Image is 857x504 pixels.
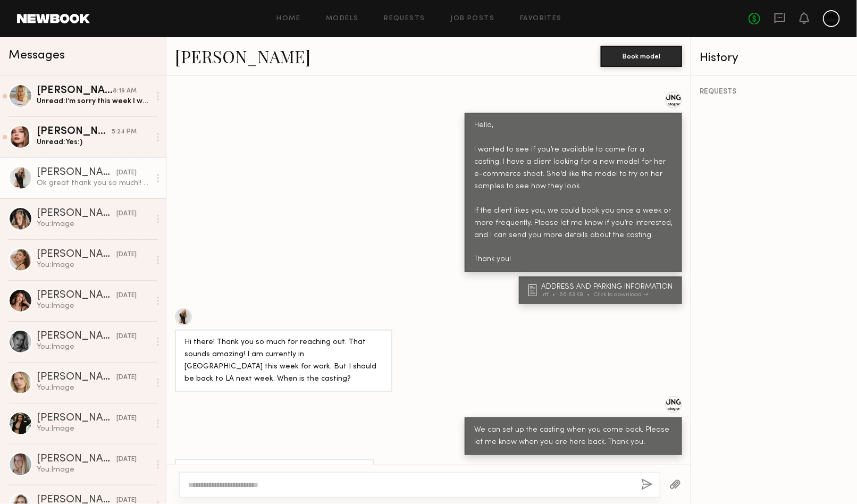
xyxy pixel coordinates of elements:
[37,178,150,188] div: Ok great thank you so much!! Will do! so excited😊
[184,337,383,385] div: Hi there! Thank you so much for reaching out. That sounds amazing! I am currently in [GEOGRAPHIC_...
[37,96,150,106] div: Unread: I’m sorry this week I won’t be in town to [GEOGRAPHIC_DATA], but I could the week of [DAT...
[37,127,112,137] div: [PERSON_NAME]
[37,219,150,229] div: You: Image
[37,86,113,96] div: [PERSON_NAME]
[326,15,358,22] a: Models
[116,250,137,260] div: [DATE]
[37,137,150,147] div: Unread: Yes:)
[116,209,137,219] div: [DATE]
[384,15,425,22] a: Requests
[700,52,848,64] div: History
[601,46,682,67] button: Book model
[277,15,301,22] a: Home
[116,291,137,301] div: [DATE]
[528,283,676,298] a: ADDRESS AND PARKING INFORMATION.rtf66.63 KBClick to download
[37,208,116,219] div: [PERSON_NAME]
[116,414,137,424] div: [DATE]
[601,51,682,60] a: Book model
[175,45,310,68] a: [PERSON_NAME]
[541,292,559,298] div: .rtf
[594,292,648,298] div: Click to download
[541,283,676,291] div: ADDRESS AND PARKING INFORMATION
[700,88,848,96] div: REQUESTS
[559,292,594,298] div: 66.63 KB
[37,465,150,475] div: You: Image
[113,86,137,96] div: 8:19 AM
[37,301,150,311] div: You: Image
[116,455,137,465] div: [DATE]
[37,413,116,424] div: [PERSON_NAME]
[9,49,65,62] span: Messages
[116,332,137,342] div: [DATE]
[116,168,137,178] div: [DATE]
[37,383,150,393] div: You: Image
[474,120,673,266] div: Hello, I wanted to see if you’re available to come for a casting. I have a client looking for a n...
[37,331,116,342] div: [PERSON_NAME]
[451,15,495,22] a: Job Posts
[37,424,150,434] div: You: Image
[520,15,562,22] a: Favorites
[112,127,137,137] div: 5:24 PM
[37,167,116,178] div: [PERSON_NAME]
[37,372,116,383] div: [PERSON_NAME]
[37,290,116,301] div: [PERSON_NAME]
[37,249,116,260] div: [PERSON_NAME]
[37,342,150,352] div: You: Image
[474,424,673,449] div: We can set up the casting when you come back. Please let me know when you are here back. Thank you.
[116,373,137,383] div: [DATE]
[37,260,150,270] div: You: Image
[37,454,116,465] div: [PERSON_NAME]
